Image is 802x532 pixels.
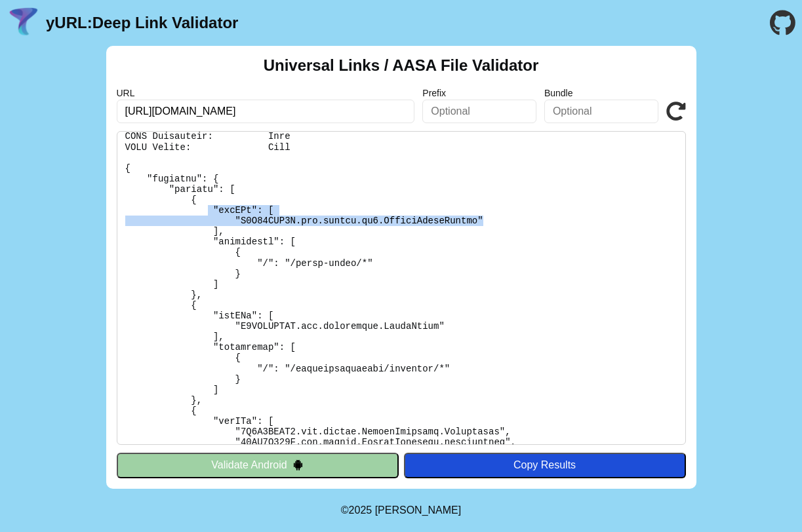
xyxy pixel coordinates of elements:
[544,100,658,123] input: Optional
[264,56,539,75] h2: Universal Links / AASA File Validator
[422,88,536,98] label: Prefix
[349,504,372,516] span: 2025
[411,459,679,471] div: Copy Results
[292,459,304,470] img: droidIcon.svg
[117,88,415,98] label: URL
[7,6,41,40] img: yURL Logo
[544,88,658,98] label: Bundle
[404,453,686,478] button: Copy Results
[46,14,238,32] a: yURL:Deep Link Validator
[117,453,399,478] button: Validate Android
[117,100,415,123] input: Required
[341,489,461,532] footer: ©
[375,504,462,516] a: Michael Ibragimchayev's Personal Site
[422,100,536,123] input: Optional
[117,131,686,445] pre: Lorem ipsu do: sitam://con.adipis.eli/.sedd-eiusm/tempo-inc-utla-etdoloremag Al Enimadmi: Veni Qu...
